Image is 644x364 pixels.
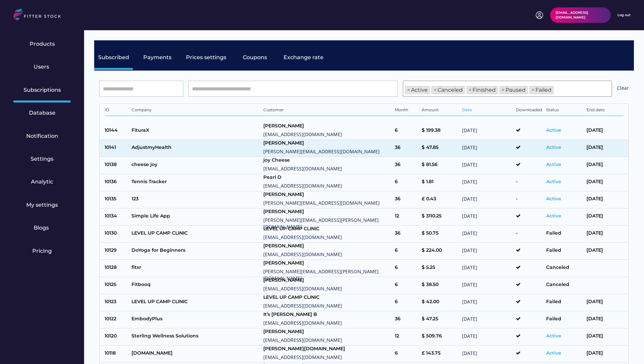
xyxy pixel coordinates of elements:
div: [EMAIL_ADDRESS][DOMAIN_NAME] [263,337,392,343]
div: [DATE] [586,213,623,221]
div: Active [546,178,583,187]
span: × [468,87,472,93]
iframe: chat widget [616,337,637,357]
div: DoYoga for Beginners [131,247,260,255]
img: profile-circle.svg [535,11,543,19]
div: Canceled [546,281,583,290]
div: Customer [263,107,392,114]
div: 36 [395,230,418,238]
div: It’s [PERSON_NAME] B [263,311,392,318]
div: [DATE] [586,247,623,255]
div: [DATE] [462,230,513,238]
div: [EMAIL_ADDRESS][DOMAIN_NAME] [263,183,392,189]
div: 10135 [105,196,128,204]
div: Settings [31,155,53,163]
div: [DATE] [586,127,623,135]
div: 10138 [105,161,128,170]
li: Canceled [431,86,465,94]
div: [DATE] [462,316,513,324]
div: $ 224.00 [422,247,459,255]
div: $ 1.81 [422,178,459,187]
div: Tennis Tracker [131,178,260,187]
div: 10136 [105,178,128,187]
div: [DATE] [462,350,513,358]
div: $ 42.00 [422,298,459,307]
div: LEVEL UP CAMP CLINIC [263,294,392,301]
div: Prices settings [186,54,226,61]
div: [EMAIL_ADDRESS][DOMAIN_NAME] [263,320,392,326]
div: [DATE] [586,161,623,170]
div: cheese joy [131,161,260,170]
div: [DATE] [586,196,623,204]
div: [DATE] [462,196,513,204]
div: [EMAIL_ADDRESS][DOMAIN_NAME] [263,131,392,138]
div: 36 [395,316,418,324]
div: 10144 [105,127,128,135]
div: [DATE] [586,178,623,187]
div: Active [546,127,583,135]
div: [PERSON_NAME][EMAIL_ADDRESS][DOMAIN_NAME] [263,148,392,155]
div: Notification [26,132,58,140]
div: 10128 [105,264,128,273]
iframe: chat widget [605,307,639,338]
div: Canceled [546,264,583,273]
li: Active [405,86,430,94]
div: £ 0.43 [422,196,459,204]
div: Blogs [34,224,50,232]
div: AdjustmyHealth [131,144,260,153]
div: 6 [395,281,418,290]
div: $ 47.25 [422,316,459,324]
span: × [501,87,505,93]
div: [DATE] [462,333,513,341]
div: Company [131,107,260,114]
div: $ 50.75 [422,230,459,238]
div: Fitbooq [131,281,260,290]
div: Active [546,196,583,204]
div: Failed [546,298,583,307]
div: [DATE] [586,144,623,153]
div: joy Cheese [263,157,392,164]
div: $ 38.50 [422,281,459,290]
div: [EMAIL_ADDRESS][DOMAIN_NAME] [556,10,605,20]
div: 10134 [105,213,128,221]
div: Payments [143,54,172,61]
div: [DATE] [586,316,623,324]
div: [EMAIL_ADDRESS][DOMAIN_NAME] [263,251,392,258]
div: End date [586,107,623,114]
div: 6 [395,247,418,255]
div: $ 81.56 [422,161,459,170]
div: [DATE] [586,298,623,307]
div: ID [105,107,128,114]
div: - [516,178,543,187]
div: 10129 [105,247,128,255]
div: [DATE] [462,281,513,290]
div: [PERSON_NAME][DOMAIN_NAME] [263,346,392,352]
div: 36 [395,161,418,170]
div: [DATE] [586,350,623,358]
div: Pearl D [263,174,392,181]
div: 36 [395,196,418,204]
div: 123 [131,196,260,204]
div: Active [546,161,583,170]
div: fitxr [131,264,260,273]
div: [DATE] [462,161,513,170]
div: 12 [395,213,418,221]
div: Users [34,63,50,71]
div: Active [546,333,583,341]
div: Failed [546,316,583,324]
div: 10130 [105,230,128,238]
div: [EMAIL_ADDRESS][DOMAIN_NAME] [263,354,392,361]
div: Subscriptions [24,86,61,94]
div: [EMAIL_ADDRESS][DOMAIN_NAME] [263,302,392,309]
div: [EMAIL_ADDRESS][DOMAIN_NAME] [263,165,392,172]
div: 36 [395,144,418,153]
div: [PERSON_NAME] [263,140,392,147]
span: × [407,87,410,93]
li: Failed [529,86,554,94]
img: LOGO.svg [13,8,67,22]
div: Downloaded [516,107,543,114]
div: 10118 [105,350,128,358]
div: [EMAIL_ADDRESS][DOMAIN_NAME] [263,234,392,241]
div: Failed [546,247,583,255]
div: Products [30,40,55,48]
